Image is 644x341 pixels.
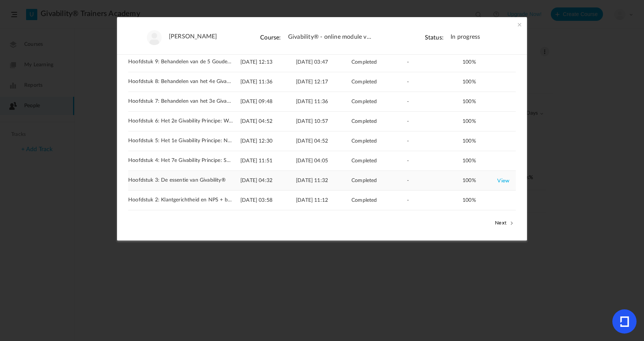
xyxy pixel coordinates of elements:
div: [DATE] 04:52 [296,131,351,151]
div: 100% [463,75,509,89]
div: - [407,131,462,151]
div: [DATE] 12:30 [240,131,295,151]
div: Completed [351,191,406,210]
div: [DATE] 11:12 [296,191,351,210]
div: [DATE] 03:47 [296,52,351,72]
div: [DATE] 12:17 [296,72,351,92]
span: Hoofdstuk 7: Behandelen van het 3e Givability Principe: Maak echt verbinding [128,98,233,105]
div: - [407,112,462,131]
div: [DATE] 04:52 [240,112,295,131]
div: 100% [463,134,509,148]
cite: Status: [425,35,443,41]
a: View [497,174,509,187]
span: Hoofdstuk 3: De essentie van Givability® [128,177,226,184]
div: Completed [351,151,406,170]
div: [DATE] 12:13 [240,52,295,72]
div: - [407,92,462,111]
div: 100% [463,55,509,69]
div: - [407,171,462,190]
div: Completed [351,72,406,92]
div: [DATE] 09:48 [240,92,295,111]
span: Givability® - online module voor Trainers in opleiding [288,34,374,41]
div: 100% [463,95,509,108]
div: - [407,151,462,170]
div: Completed [351,171,406,190]
div: Completed [351,92,406,111]
div: [DATE] 11:36 [296,92,351,111]
div: [DATE] 04:32 [240,171,295,190]
div: - [407,52,462,72]
span: Hoofdstuk 8: Behandelen van het 4e Givability Principe: Het Helpen-Principe [128,79,233,85]
cite: Course: [260,35,281,41]
span: Hoofdstuk 4: Het 7e Givability Principe: Speel en maak plezier [128,157,233,164]
div: 100% [463,154,509,168]
div: Completed [351,112,406,131]
div: - [407,191,462,210]
div: [DATE] 03:58 [240,191,295,210]
div: 100% [463,115,509,128]
button: Next [493,218,516,227]
div: Completed [351,52,406,72]
div: [DATE] 11:36 [240,72,295,92]
span: Hoofdstuk 5: Het 1e Givability Principe: Neem het initiatief, altijd [128,138,233,144]
img: user-image.png [147,30,162,45]
span: Hoofdstuk 2: Klantgerichtheid en NPS + behandelen 'Review opdracht' [128,197,233,203]
span: Hoofdstuk 9: Behandelen van de 5 Gouden Regels [128,59,233,65]
span: In progress [451,34,480,41]
div: 100% [463,174,509,187]
div: - [407,72,462,92]
div: 100% [463,194,509,207]
div: [DATE] 11:51 [240,151,295,170]
div: [DATE] 10:57 [296,112,351,131]
div: Completed [351,131,406,151]
div: [DATE] 11:32 [296,171,351,190]
a: [PERSON_NAME] [169,33,217,40]
div: [DATE] 04:05 [296,151,351,170]
span: Hoofdstuk 6: Het 2e Givability Principe: Wees gul in onthalen en aandacht geven [128,118,233,124]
